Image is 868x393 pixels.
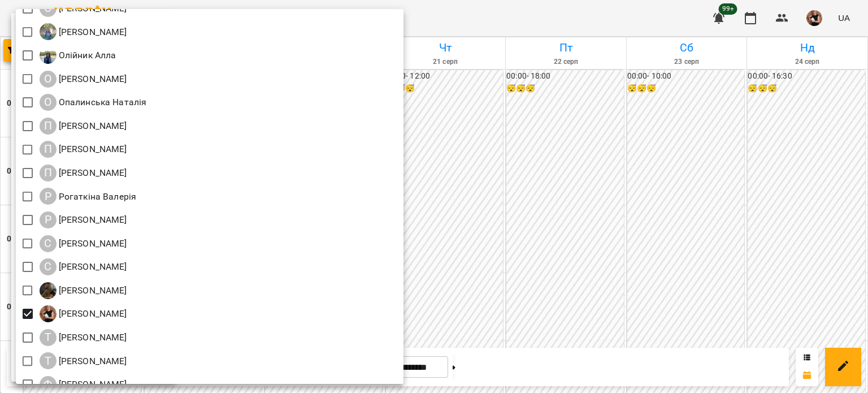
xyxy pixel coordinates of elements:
div: Р [40,188,57,205]
div: Тюрдьо Лариса [40,352,127,369]
img: С [40,305,57,322]
p: Олійник Алла [57,49,116,62]
p: [PERSON_NAME] [57,284,127,297]
p: [PERSON_NAME] [57,72,127,86]
div: Р [40,211,57,228]
div: Рогаткіна Валерія [40,188,137,205]
a: Р [PERSON_NAME] [40,211,127,228]
div: П [40,165,57,182]
a: Р Рогаткіна Валерія [40,188,137,205]
a: С [PERSON_NAME] [40,282,127,299]
p: [PERSON_NAME] [57,142,127,156]
a: Ф [PERSON_NAME] [40,376,127,393]
div: Самсонова Ніла [40,235,127,252]
div: Попроцька Ольга [40,165,127,182]
a: О [PERSON_NAME] [40,23,127,40]
p: [PERSON_NAME] [57,166,127,180]
div: Сорока Ростислав [40,282,127,299]
div: Олійник Алла [40,47,116,64]
div: Панасенко Дарина [40,118,127,135]
div: П [40,141,57,158]
div: Стефак Марія Ярославівна [40,305,127,322]
div: Т [40,329,57,346]
div: Перейма Юлія [40,141,127,158]
div: Фень Юлія [40,376,127,393]
a: О Опалинська Наталія [40,94,147,111]
a: П [PERSON_NAME] [40,118,127,135]
div: Руденко Наталія Юріївна [40,211,127,228]
a: О Олійник Алла [40,47,116,64]
div: Т [40,352,57,369]
div: Слюнько Альона [40,258,127,275]
a: С [PERSON_NAME] [40,258,127,275]
p: [PERSON_NAME] [57,119,127,133]
p: [PERSON_NAME] [57,237,127,251]
p: [PERSON_NAME] [57,355,127,368]
p: Рогаткіна Валерія [57,190,137,204]
div: Опалинська Наталія [40,94,147,111]
a: П [PERSON_NAME] [40,165,127,182]
p: [PERSON_NAME] [57,307,127,321]
p: [PERSON_NAME] [57,378,127,391]
a: С [PERSON_NAME] [40,305,127,322]
p: [PERSON_NAME] [57,331,127,344]
a: О [PERSON_NAME] [40,71,127,88]
img: С [40,282,57,299]
div: С [40,258,57,275]
p: [PERSON_NAME] [57,260,127,274]
p: Опалинська Наталія [57,96,147,109]
a: С [PERSON_NAME] [40,235,127,252]
div: О [40,94,57,111]
p: [PERSON_NAME] [57,213,127,227]
img: О [40,47,57,64]
div: Олійник Валентин [40,71,127,88]
div: С [40,235,57,252]
div: П [40,118,57,135]
img: О [40,23,57,40]
div: Оладько Марія [40,23,127,40]
a: Т [PERSON_NAME] [40,352,127,369]
a: П [PERSON_NAME] [40,141,127,158]
div: Ф [40,376,57,393]
p: [PERSON_NAME] [57,25,127,39]
div: О [40,71,57,88]
div: Тейсар Людмила [40,329,127,346]
a: Т [PERSON_NAME] [40,329,127,346]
